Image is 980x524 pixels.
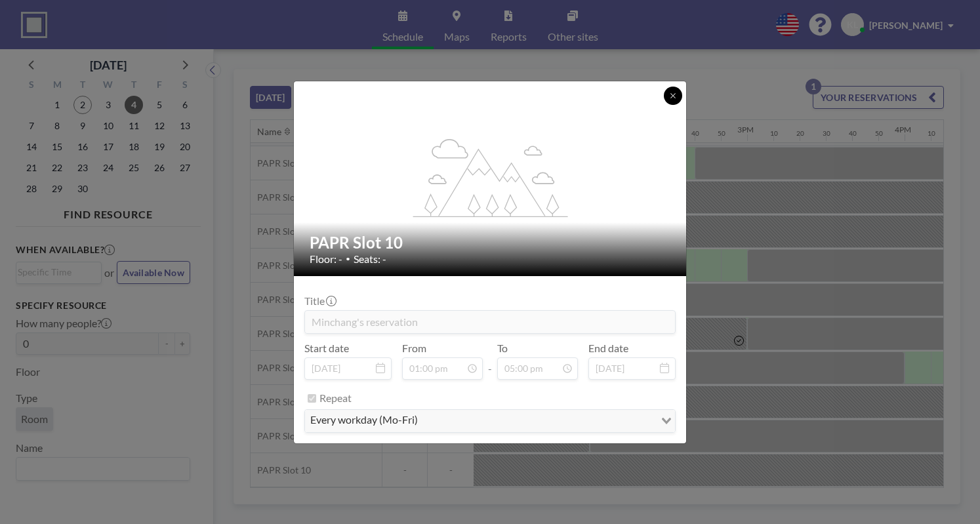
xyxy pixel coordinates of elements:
label: Start date [304,342,349,355]
span: Floor: - [310,252,342,266]
input: (No title) [305,311,675,333]
label: End date [588,342,628,355]
label: From [402,342,426,355]
span: Seats: - [354,252,386,266]
label: Title [304,294,335,308]
span: - [488,346,492,375]
label: To [497,342,508,355]
g: flex-grow: 1.2; [413,138,568,216]
span: • [346,254,350,264]
label: Repeat [319,392,352,405]
span: every workday (Mo-Fri) [308,413,420,430]
div: Search for option [305,410,675,432]
input: Search for option [422,413,653,430]
h2: PAPR Slot 10 [310,233,672,252]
